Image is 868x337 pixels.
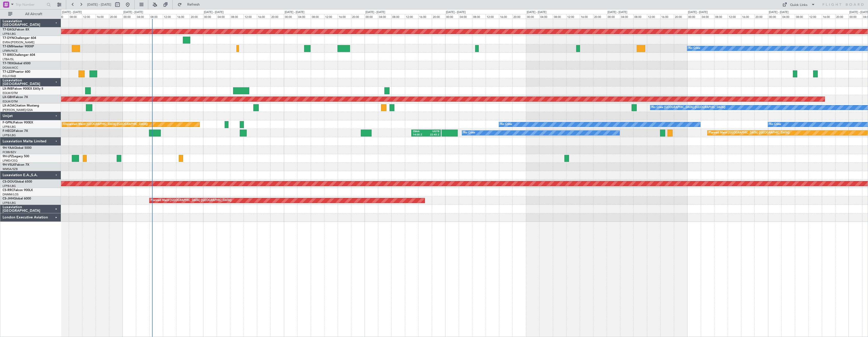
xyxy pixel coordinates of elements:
a: 9H-VSLKFalcon 7X [3,163,29,166]
div: 04:00 [217,14,230,19]
div: 16:00 [499,14,512,19]
div: [DATE] - [DATE] [688,10,708,15]
div: 04:00 [297,14,311,19]
div: 04:00 [701,14,714,19]
a: CS-DOUGlobal 6500 [3,180,32,183]
div: 12:00 [324,14,337,19]
div: [DATE] - [DATE] [62,10,82,15]
div: 00:00 [607,14,620,19]
span: T7-BRE [3,54,13,57]
span: T7-EAGL [3,28,15,31]
a: LX-GBHFalcon 7X [3,96,28,99]
div: 12:00 [244,14,257,19]
div: Planned Maint [GEOGRAPHIC_DATA] ([GEOGRAPHIC_DATA]) [709,129,790,137]
div: 00:00 [365,14,378,19]
div: 20:00 [270,14,284,19]
a: EGLF/FAB [3,74,16,78]
div: 16:00 [741,14,754,19]
div: 12:00 [82,14,95,19]
div: No Crew [769,121,781,128]
span: All Aircraft [13,12,54,16]
span: T7-LZZI [3,70,13,73]
div: 12:00 [647,14,660,19]
span: CS-DOU [3,180,15,183]
div: 20:00 [512,14,526,19]
span: T7-TRX [3,62,13,65]
div: 16:00 [418,14,432,19]
div: 16:00 [257,14,270,19]
a: LFPB/LBG [3,184,16,188]
a: EVRA/[PERSON_NAME] [3,40,34,44]
a: EDLW/DTM [3,100,18,103]
a: T7-BREChallenger 604 [3,54,35,57]
div: 20:00 [674,14,687,19]
div: 12:00 [728,14,741,19]
a: T7-EAGLFalcon 8X [3,28,29,31]
div: Quick Links [790,3,807,8]
div: [DATE] - [DATE] [123,10,143,15]
div: No Crew [GEOGRAPHIC_DATA] ([GEOGRAPHIC_DATA]) [652,104,725,111]
button: Refresh [175,1,206,9]
span: F-GPNJ [3,121,14,124]
a: LFPB/LBG [3,133,16,137]
a: LFPB/LBG [3,32,16,36]
div: 20:00 [835,14,849,19]
a: F-HECDFalcon 7X [3,130,28,133]
span: LX-GBH [3,96,14,99]
span: T7-DYN [3,37,14,40]
a: LFPB/LBG [3,125,16,129]
div: 08:00 [230,14,243,19]
span: 9H-LPZ [3,155,13,158]
a: F-GPNJFalcon 900EX [3,121,33,124]
div: No Crew [500,121,512,128]
a: 9H-LPZLegacy 500 [3,155,29,158]
div: [DATE] - [DATE] [365,10,385,15]
span: F-HECD [3,130,14,133]
div: 00:00 [687,14,701,19]
div: No Crew [689,45,700,52]
span: Refresh [183,3,204,6]
div: [DATE] - [DATE] [527,10,546,15]
span: 9H-VSLK [3,163,15,166]
div: 08:00 [795,14,808,19]
a: LX-INBFalcon 900EX EASy II [3,87,43,90]
div: 16:00 [338,14,351,19]
div: 08:00 [311,14,324,19]
div: 04:00 [539,14,553,19]
span: [DATE] - [DATE] [87,2,111,7]
a: LFMN/NCE [3,49,18,53]
div: 16:00 [176,14,189,19]
a: LFMD/CEQ [3,159,17,163]
span: LX-INB [3,87,13,90]
div: [DATE] - [DATE] [607,10,627,15]
div: 00:00 [526,14,539,19]
div: 16:00 [822,14,835,19]
a: T7-TRXGlobal 6500 [3,62,31,65]
div: 04:00 [781,14,795,19]
input: Trip Number [16,1,45,8]
a: DGAA/ACC [3,66,18,70]
div: 12:00 [566,14,580,19]
div: 20:00 [109,14,122,19]
div: 16:00 [96,14,109,19]
div: 20:00 [432,14,445,19]
div: [DATE] - [DATE] [769,10,789,15]
div: 20:00 [754,14,768,19]
div: 14:00 Z [413,133,426,137]
div: 12:00 [405,14,418,19]
span: 9H-YAA [3,146,14,150]
button: Quick Links [780,1,818,9]
div: 00:00 [203,14,216,19]
div: 00:00 [445,14,458,19]
a: T7-DYNChallenger 604 [3,37,36,40]
div: 04:00 [459,14,472,19]
a: 9H-YAAGlobal 5000 [3,146,32,150]
div: 04:00 [620,14,633,19]
div: 08:00 [633,14,647,19]
div: 08:00 [472,14,485,19]
a: EDLW/DTM [3,91,18,95]
div: 16:00 [660,14,674,19]
a: LFPB/LBG [3,201,16,205]
span: T7-EMI [3,45,13,48]
div: 04:00 [378,14,391,19]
